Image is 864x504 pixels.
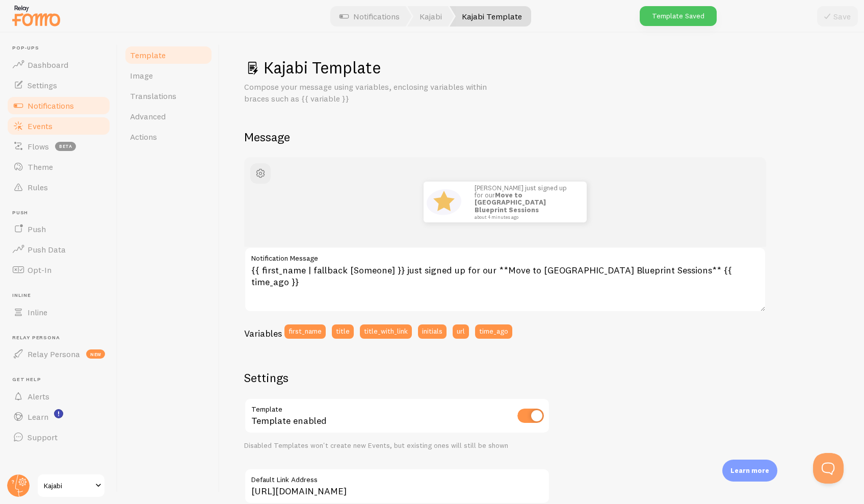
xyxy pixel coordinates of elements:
[124,45,213,65] a: Template
[418,324,447,339] button: initials
[6,219,111,239] a: Push
[6,344,111,364] a: Relay Persona new
[124,106,213,127] a: Advanced
[244,441,550,450] div: Disabled Templates won't create new Events, but existing ones will still be shown
[124,127,213,147] a: Actions
[730,466,769,475] p: Learn more
[475,324,512,339] button: time_ago
[11,3,62,29] img: fomo-relay-logo-orange.svg
[124,65,213,86] a: Image
[44,480,92,492] span: Kajabi
[244,370,550,386] h2: Settings
[12,292,111,299] span: Inline
[28,80,57,90] span: Settings
[813,453,844,484] iframe: Help Scout Beacon - Open
[244,129,840,145] h2: Message
[28,182,48,192] span: Rules
[332,324,354,339] button: title
[28,349,80,359] span: Relay Persona
[424,182,464,222] img: Fomo
[6,136,111,157] a: Flows beta
[6,427,111,447] a: Support
[6,95,111,116] a: Notifications
[130,111,166,121] span: Advanced
[453,324,469,339] button: url
[6,75,111,95] a: Settings
[28,224,46,234] span: Push
[28,307,47,317] span: Inline
[130,70,153,81] span: Image
[37,473,106,498] a: Kajabi
[28,391,49,401] span: Alerts
[28,162,53,172] span: Theme
[12,335,111,341] span: Relay Persona
[54,409,63,418] svg: <p>Watch New Feature Tutorials!</p>
[6,177,111,197] a: Rules
[28,244,66,255] span: Push Data
[130,132,157,142] span: Actions
[6,407,111,427] a: Learn
[28,141,49,152] span: Flows
[28,265,51,275] span: Opt-In
[28,432,58,442] span: Support
[6,260,111,280] a: Opt-In
[6,116,111,136] a: Events
[360,324,412,339] button: title_with_link
[244,468,550,486] label: Default Link Address
[28,412,48,422] span: Learn
[244,247,766,264] label: Notification Message
[244,57,840,78] h1: Kajabi Template
[284,324,326,339] button: first_name
[130,91,176,101] span: Translations
[55,142,76,151] span: beta
[244,327,282,339] h3: Variables
[244,81,489,105] p: Compose your message using variables, enclosing variables within braces such as {{ variable }}
[475,184,577,220] p: [PERSON_NAME] just signed up for our
[124,86,213,106] a: Translations
[6,302,111,322] a: Inline
[475,191,546,214] strong: Move to [GEOGRAPHIC_DATA] Blueprint Sessions
[12,45,111,52] span: Pop-ups
[12,210,111,216] span: Push
[12,376,111,383] span: Get Help
[6,239,111,260] a: Push Data
[6,386,111,407] a: Alerts
[130,50,166,60] span: Template
[475,215,573,220] small: about 4 minutes ago
[6,157,111,177] a: Theme
[28,100,74,111] span: Notifications
[86,349,105,359] span: new
[244,398,550,435] div: Template enabled
[640,6,717,26] div: Template Saved
[6,55,111,75] a: Dashboard
[28,121,53,131] span: Events
[28,60,68,70] span: Dashboard
[722,460,777,482] div: Learn more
